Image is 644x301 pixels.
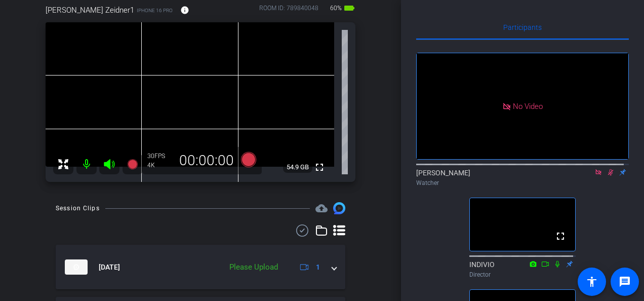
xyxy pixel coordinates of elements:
[46,5,134,16] span: [PERSON_NAME] Zeidner1
[147,152,173,160] div: 30
[99,262,120,273] span: [DATE]
[173,152,240,169] div: 00:00:00
[469,270,576,279] div: Director
[137,7,173,14] span: iPhone 16 Pro
[416,168,629,187] div: [PERSON_NAME]
[259,4,318,18] div: ROOM ID: 789840048
[469,259,576,279] div: INDIVIO
[224,261,283,273] div: Please Upload
[513,101,543,110] span: No Video
[56,245,345,289] mat-expansion-panel-header: thumb-nail[DATE]Please Upload1
[283,161,312,173] span: 54.9 GB
[619,276,631,288] mat-icon: message
[154,153,165,160] span: FPS
[333,202,345,214] img: Session clips
[503,24,542,31] span: Participants
[343,2,355,14] mat-icon: battery_std
[56,203,100,213] div: Session Clips
[315,202,328,214] mat-icon: cloud_upload
[147,161,173,169] div: 4K
[554,230,567,242] mat-icon: fullscreen
[316,262,320,273] span: 1
[586,276,598,288] mat-icon: accessibility
[416,178,629,187] div: Watcher
[315,202,328,214] span: Destinations for your clips
[313,161,326,173] mat-icon: fullscreen
[65,259,88,275] img: thumb-nail
[180,6,189,15] mat-icon: info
